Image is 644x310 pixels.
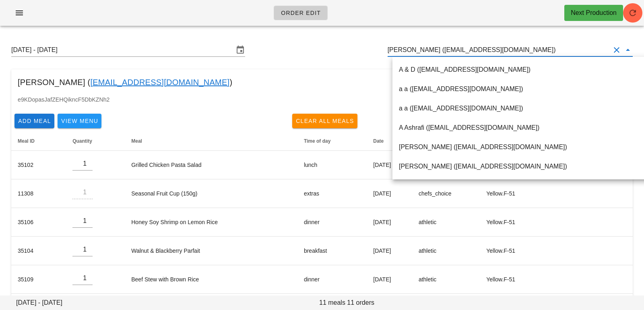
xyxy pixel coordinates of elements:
[612,45,621,55] button: Clear Customer
[480,179,542,208] td: Yellow.F-51
[11,179,66,208] td: 11308
[295,118,354,124] span: Clear All Meals
[274,6,328,20] a: Order Edit
[367,237,412,265] td: [DATE]
[11,151,66,179] td: 35102
[412,237,480,265] td: athletic
[125,237,297,265] td: Walnut & Blackberry Parfait
[297,131,367,151] th: Time of day: Not sorted. Activate to sort ascending.
[480,265,542,294] td: Yellow.F-51
[281,10,321,16] span: Order Edit
[480,208,542,237] td: Yellow.F-51
[297,265,367,294] td: dinner
[61,118,98,124] span: View Menu
[304,138,330,144] span: Time of day
[125,131,297,151] th: Meal: Not sorted. Activate to sort ascending.
[58,114,101,128] button: View Menu
[297,208,367,237] td: dinner
[412,265,480,294] td: athletic
[367,151,412,179] td: [DATE]
[18,118,51,124] span: Add Meal
[125,179,297,208] td: Seasonal Fruit Cup (150g)
[66,131,125,151] th: Quantity: Not sorted. Activate to sort ascending.
[367,131,412,151] th: Date: Not sorted. Activate to sort ascending.
[373,138,384,144] span: Date
[412,179,480,208] td: chefs_choice
[14,114,54,128] button: Add Meal
[125,208,297,237] td: Honey Soy Shrimp on Lemon Rice
[480,237,542,265] td: Yellow.F-51
[297,237,367,265] td: breakfast
[367,208,412,237] td: [DATE]
[11,69,633,95] div: [PERSON_NAME] ( ) athletic ( athletic )
[297,151,367,179] td: lunch
[11,265,66,294] td: 35109
[367,265,412,294] td: [DATE]
[125,151,297,179] td: Grilled Chicken Pasta Salad
[412,208,480,237] td: athletic
[292,114,357,128] button: Clear All Meals
[297,179,367,208] td: extras
[72,138,92,144] span: Quantity
[90,76,229,89] a: [EMAIL_ADDRESS][DOMAIN_NAME]
[18,138,35,144] span: Meal ID
[131,138,142,144] span: Meal
[11,237,66,265] td: 35104
[571,8,617,18] div: Next Production
[367,179,412,208] td: [DATE]
[11,95,633,110] div: e9KDopasJafZEHQikncF5DbKZNh2
[11,208,66,237] td: 35106
[11,131,66,151] th: Meal ID: Not sorted. Activate to sort ascending.
[125,265,297,294] td: Beef Stew with Brown Rice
